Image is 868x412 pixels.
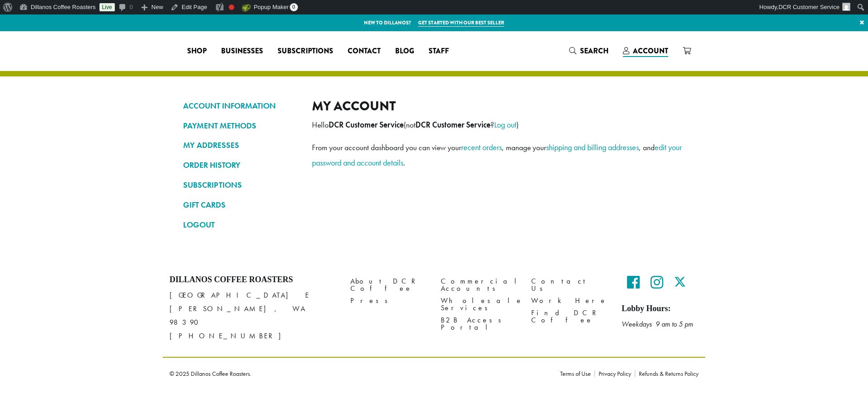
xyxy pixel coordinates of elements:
[546,142,639,152] a: shipping and billing addresses
[856,14,868,31] a: ×
[441,314,518,334] a: B2B Access Portal
[441,295,518,314] a: Wholesale Services
[183,157,298,173] a: ORDER HISTORY
[170,289,337,343] p: [GEOGRAPHIC_DATA] E [PERSON_NAME], WA 98390 [PHONE_NUMBER]
[415,120,491,130] strong: DCR Customer Service
[594,370,635,377] a: Privacy Policy
[170,275,337,285] h4: Dillanos Coffee Roasters
[290,3,298,11] span: 0
[183,118,298,133] a: PAYMENT METHODS
[635,370,698,377] a: Refunds & Returns Policy
[183,98,298,240] nav: Account pages
[183,217,298,232] a: LOGOUT
[312,117,685,133] p: Hello (not ? )
[187,46,207,57] span: Shop
[633,46,668,56] span: Account
[221,46,263,57] span: Businesses
[183,177,298,193] a: SUBSCRIPTIONS
[560,370,594,377] a: Terms of Use
[278,46,333,57] span: Subscriptions
[183,98,298,114] a: ACCOUNT INFORMATION
[461,142,502,152] a: recent orders
[531,307,608,327] a: Find DCR Coffee
[170,370,547,377] p: © 2025 Dillanos Coffee Roasters.
[441,275,518,294] a: Commercial Accounts
[350,295,427,307] a: Press
[622,319,693,329] em: Weekdays 9 am to 5 pm
[312,140,685,170] p: From your account dashboard you can view your , manage your , and .
[395,46,414,57] span: Blog
[622,304,698,314] h5: Lobby Hours:
[429,46,449,57] span: Staff
[348,46,381,57] span: Contact
[531,275,608,294] a: Contact Us
[580,46,609,56] span: Search
[778,4,840,10] span: DCR Customer Service
[180,44,214,58] a: Shop
[329,120,404,130] strong: DCR Customer Service
[99,3,115,11] a: Live
[421,44,456,58] a: Staff
[531,295,608,307] a: Work Here
[312,98,685,114] h2: My account
[562,43,616,58] a: Search
[418,19,504,27] a: Get started with our best seller
[350,275,427,294] a: About DCR Coffee
[183,197,298,213] a: GIFT CARDS
[494,119,516,130] a: Log out
[183,137,298,153] a: MY ADDRESSES
[229,5,234,10] div: Focus keyphrase not set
